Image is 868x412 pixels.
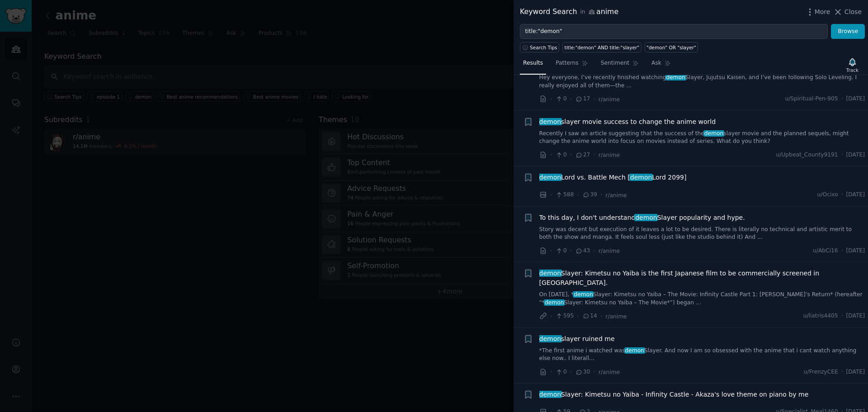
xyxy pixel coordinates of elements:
span: [DATE] [846,191,865,199]
span: [DATE] [846,247,865,255]
div: title:"demon" AND title:"slayer" [565,44,640,51]
span: [DATE] [846,368,865,376]
span: r/anime [599,152,620,158]
span: [DATE] [846,95,865,103]
a: *The first anime i watched wasdemonSlayer. And now I am so obsessed with the anime that i cant wa... [539,347,865,363]
span: Sentiment [601,59,629,67]
span: To this day, I don't understand Slayer popularity and hype. [539,213,745,223]
span: Lord vs. Battle Mech [ Lord 2099] [539,173,687,182]
span: u/liatris4405 [803,312,838,320]
a: "demon" OR "slayer" [645,42,698,52]
span: u/AbCi16 [813,247,838,255]
span: r/anime [599,248,620,254]
span: demon [538,391,562,398]
a: On [DATE], *demonSlayer: Kimetsu no Yaiba – The Movie: Infinity Castle Part 1: [PERSON_NAME]’s Re... [539,291,865,307]
a: Ask [648,56,674,75]
span: · [841,312,843,320]
span: · [570,150,572,160]
button: More [805,7,830,17]
span: · [841,95,843,103]
span: 39 [582,191,597,199]
button: Track [843,56,862,75]
span: 0 [555,95,566,103]
span: Search Tips [530,44,557,51]
span: r/anime [599,96,620,103]
span: 588 [555,191,574,199]
span: u/Ocixo [817,191,838,199]
span: u/Upbeat_County9191 [776,151,838,159]
span: [DATE] [846,151,865,159]
span: · [550,95,552,104]
button: Browse [831,24,865,39]
span: demon [538,335,562,342]
span: demon [703,130,724,137]
a: demonslayer movie success to change the anime world [539,117,716,127]
input: Try a keyword related to your business [520,24,828,39]
span: Ask [651,59,661,67]
span: · [841,191,843,199]
span: · [550,312,552,321]
a: demonslayer ruined me [539,334,615,344]
a: Hey everyone, I’ve recently finished watchingdemonSlayer, Jujutsu Kaisen, and I’ve been following... [539,74,865,90]
span: · [841,151,843,159]
span: demon [629,174,653,181]
span: Slayer: Kimetsu no Yaiba is the first Japanese film to be commercially screened in [GEOGRAPHIC_DA... [539,269,865,288]
span: Close [844,7,862,17]
a: To this day, I don't understanddemonSlayer popularity and hype. [539,213,745,223]
button: Close [833,7,862,17]
a: title:"demon" AND title:"slayer" [562,42,642,52]
span: demon [538,174,562,181]
span: demon [634,214,658,221]
span: 0 [555,247,566,255]
button: Search Tips [520,42,559,52]
span: 43 [575,247,590,255]
span: in [580,8,585,16]
span: · [841,247,843,255]
span: demon [544,299,565,306]
span: slayer movie success to change the anime world [539,117,716,127]
div: Track [846,67,859,73]
span: demon [538,270,562,277]
span: · [570,246,572,256]
span: 0 [555,368,566,376]
span: More [815,7,830,17]
span: · [593,246,595,256]
span: r/anime [599,369,620,375]
span: demon [573,291,594,298]
span: 27 [575,151,590,159]
a: Recently I saw an article suggesting that the success of thedemonslayer movie and the planned seq... [539,130,865,146]
span: · [593,367,595,377]
span: 17 [575,95,590,103]
div: "demon" OR "slayer" [646,44,696,51]
a: demonSlayer: Kimetsu no Yaiba - Infinity Castle - Akaza's love theme on piano by me [539,390,809,399]
span: Results [523,59,543,67]
a: Patterns [552,56,591,75]
span: u/Spiritual-Pen-905 [785,95,838,103]
span: 30 [575,368,590,376]
span: demon [624,347,645,354]
span: 0 [555,151,566,159]
span: · [593,150,595,160]
a: demonSlayer: Kimetsu no Yaiba is the first Japanese film to be commercially screened in [GEOGRAPH... [539,269,865,288]
a: Story was decent but execution of it leaves a lot to be desired. There is literally no technical ... [539,226,865,242]
span: 595 [555,312,574,320]
a: Results [520,56,546,75]
span: · [841,368,843,376]
span: demon [665,74,686,81]
span: · [593,95,595,104]
span: · [550,246,552,256]
span: · [550,190,552,200]
span: slayer ruined me [539,334,615,344]
a: Sentiment [598,56,642,75]
span: [DATE] [846,312,865,320]
div: Keyword Search anime [520,6,618,18]
span: r/anime [605,313,627,320]
span: · [600,312,602,321]
span: · [577,190,579,200]
span: · [577,312,579,321]
span: r/anime [605,192,627,199]
span: Patterns [556,59,578,67]
span: · [550,367,552,377]
span: Slayer: Kimetsu no Yaiba - Infinity Castle - Akaza's love theme on piano by me [539,390,809,399]
span: 14 [582,312,597,320]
